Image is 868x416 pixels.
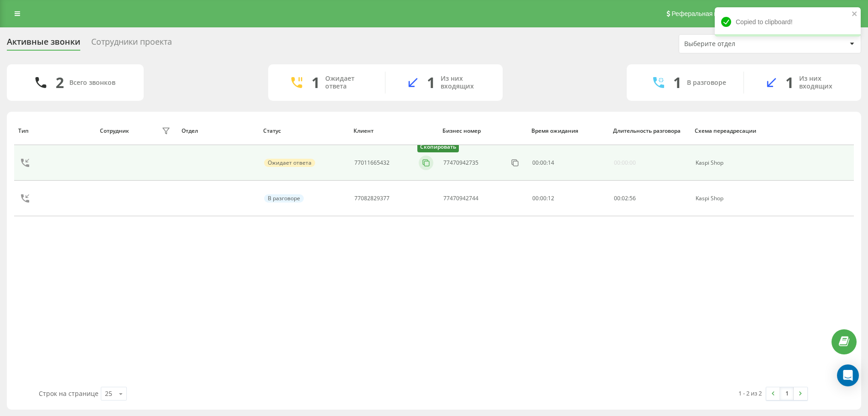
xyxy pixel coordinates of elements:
div: Активные звонки [7,37,80,51]
div: Всего звонков [69,79,115,87]
span: 00 [614,194,620,202]
div: В разговоре [264,194,304,203]
span: 02 [622,194,628,202]
div: Скопировать [417,142,459,152]
div: 1 [673,74,681,91]
div: 77082829377 [354,195,390,202]
div: Ожидает ответа [264,159,315,167]
span: 14 [548,159,554,166]
div: 1 [785,74,794,91]
div: 00:00:00 [614,160,636,166]
div: 77470942744 [443,195,478,202]
div: Kaspi Shop [696,195,767,202]
div: Длительность разговора [613,128,686,134]
div: 77011665432 [354,160,390,166]
div: Тип [18,128,91,134]
div: Клиент [353,128,434,134]
div: Copied to clipboard! [715,7,861,36]
div: Ожидает ответа [325,75,371,90]
span: 00 [532,159,539,166]
div: Статус [263,128,345,134]
span: Строк на странице [39,389,99,398]
span: Реферальная программа [671,10,746,17]
div: Выберите отдел [684,40,793,48]
div: Отдел [182,128,255,134]
div: 25 [105,389,112,398]
div: : : [614,195,636,202]
button: close [852,10,858,19]
span: 56 [629,194,636,202]
span: 00 [540,159,546,166]
div: Из них входящих [799,75,847,90]
div: : : [532,160,554,166]
a: 1 [780,387,794,400]
div: 1 - 2 из 2 [738,389,762,398]
div: 2 [56,74,64,91]
div: Из них входящих [441,75,489,90]
div: 77470942735 [443,160,478,166]
div: Сотрудник [100,128,129,134]
div: 1 [427,74,435,91]
div: Kaspi Shop [696,160,767,166]
div: 1 [312,74,320,91]
div: Бизнес номер [442,128,523,134]
div: Схема переадресации [695,128,768,134]
div: Время ожидания [531,128,604,134]
div: 00:00:12 [532,195,604,202]
div: В разговоре [687,79,726,87]
div: Open Intercom Messenger [837,364,859,386]
div: Сотрудники проекта [91,37,172,51]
